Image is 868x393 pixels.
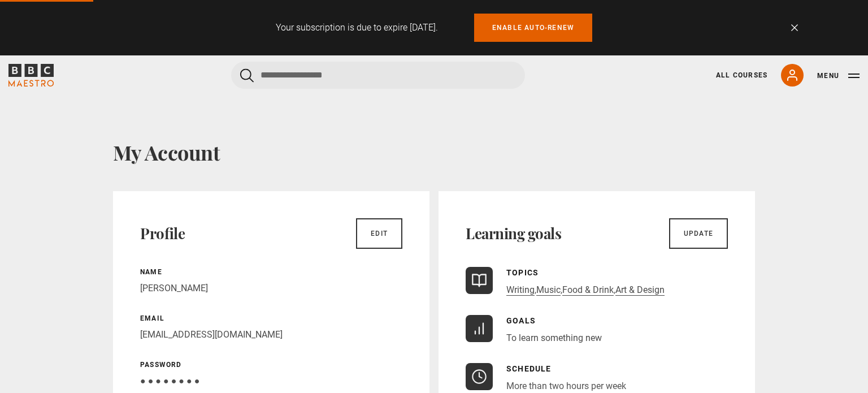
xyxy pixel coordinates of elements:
p: Name [140,267,402,277]
svg: BBC Maestro [8,64,54,87]
a: All Courses [716,70,767,80]
input: Search [231,62,525,89]
a: Food & Drink [562,284,614,296]
button: Submit the search query [240,68,254,83]
h2: Profile [140,224,185,243]
p: Password [140,360,402,370]
p: , , , [506,283,665,297]
button: Toggle navigation [817,70,860,81]
span: ● ● ● ● ● ● ● ● [140,375,199,386]
li: To learn something new [506,331,602,345]
a: Music [536,284,561,296]
a: Enable auto-renew [474,14,592,42]
a: Update [669,218,728,249]
a: Writing [506,284,535,296]
p: Topics [506,267,665,279]
p: Schedule [506,363,626,375]
p: [PERSON_NAME] [140,282,402,295]
p: Your subscription is due to expire [DATE]. [276,21,438,34]
p: Goals [506,315,602,327]
a: Art & Design [615,284,665,296]
a: Edit [356,218,402,249]
p: [EMAIL_ADDRESS][DOMAIN_NAME] [140,328,402,342]
p: Email [140,313,402,323]
h2: Learning goals [466,224,561,243]
h1: My Account [113,140,755,164]
p: More than two hours per week [506,379,626,393]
